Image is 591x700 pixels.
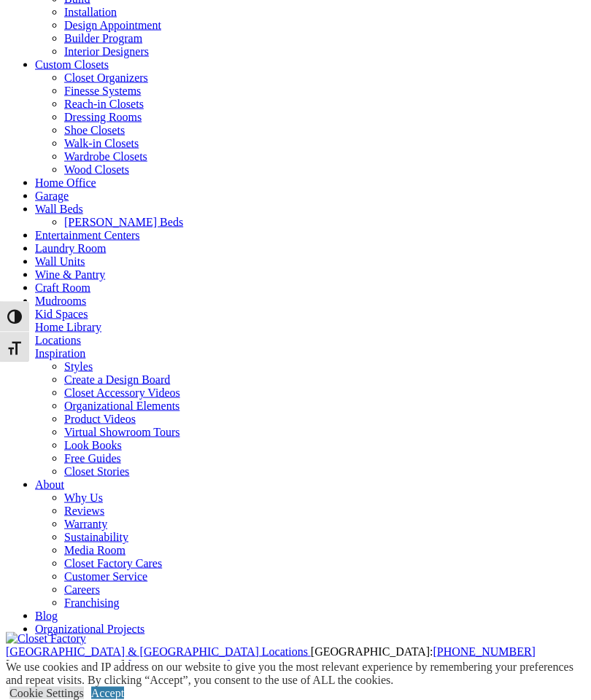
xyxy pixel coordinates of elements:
[35,623,144,635] a: Organizational Projects
[64,583,100,596] a: Careers
[6,661,591,687] div: We use cookies and IP address on our website to give you the most relevant experience by remember...
[64,373,170,386] a: Create a Design Board
[35,58,109,71] a: Custom Closets
[35,268,105,281] a: Wine & Pantry
[64,400,179,412] a: Organizational Elements
[64,32,142,44] a: Builder Program
[9,687,84,699] a: Cookie Settings
[64,426,180,438] a: Virtual Showroom Tours
[64,163,129,176] a: Wood Closets
[35,176,96,189] a: Home Office
[35,347,85,359] a: Inspiration
[64,360,93,373] a: Styles
[35,478,64,491] a: About
[35,242,106,254] a: Laundry Room
[35,610,58,622] a: Blog
[64,465,129,478] a: Closet Stories
[35,334,81,346] a: Locations
[64,386,180,399] a: Closet Accessory Videos
[6,645,536,671] span: [GEOGRAPHIC_DATA]: [GEOGRAPHIC_DATA]:
[35,190,69,202] a: Garage
[35,255,85,268] a: Wall Units
[35,308,88,320] a: Kid Spaces
[64,505,104,517] a: Reviews
[64,111,142,123] a: Dressing Rooms
[64,491,103,504] a: Why Us
[35,321,101,333] a: Home Library
[35,281,90,294] a: Craft Room
[64,71,148,84] a: Closet Organizers
[64,544,125,556] a: Media Room
[35,229,140,241] a: Entertainment Centers
[64,413,136,425] a: Product Videos
[64,137,139,149] a: Walk-in Closets
[64,439,122,451] a: Look Books
[64,19,161,31] a: Design Appointment
[64,557,162,569] a: Closet Factory Cares
[64,531,128,543] a: Sustainability
[64,150,147,163] a: Wardrobe Closets
[35,295,86,307] a: Mudrooms
[64,124,125,136] a: Shoe Closets
[433,645,535,658] a: [PHONE_NUMBER]
[64,6,117,18] a: Installation
[6,645,311,658] a: [GEOGRAPHIC_DATA] & [GEOGRAPHIC_DATA] Locations
[91,687,124,699] a: Accept
[64,452,121,464] a: Free Guides
[35,203,83,215] a: Wall Beds
[64,518,107,530] a: Warranty
[6,645,308,658] span: [GEOGRAPHIC_DATA] & [GEOGRAPHIC_DATA] Locations
[64,570,147,583] a: Customer Service
[64,98,144,110] a: Reach-in Closets
[6,632,86,645] img: Closet Factory
[64,596,120,609] a: Franchising
[64,216,183,228] a: [PERSON_NAME] Beds
[64,45,149,58] a: Interior Designers
[128,658,231,671] a: [PHONE_NUMBER]
[64,85,141,97] a: Finesse Systems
